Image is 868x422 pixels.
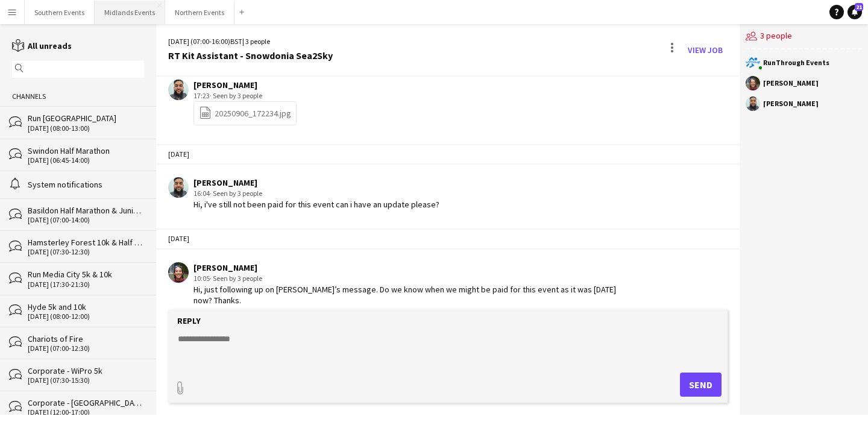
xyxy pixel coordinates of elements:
div: [PERSON_NAME] [193,177,439,188]
span: · Seen by 3 people [210,189,262,198]
button: Southern Events [25,1,95,24]
div: RunThrough Events [763,59,829,66]
span: · Seen by 3 people [210,91,262,100]
div: [DATE] (17:30-21:30) [28,280,144,289]
button: Northern Events [165,1,234,24]
a: View Job [683,40,728,60]
a: All unreads [12,40,72,51]
label: Reply [177,315,201,326]
button: Send [680,373,722,397]
span: 21 [855,3,863,11]
div: [PERSON_NAME] [763,80,819,87]
div: [DATE] (08:00-13:00) [28,124,144,133]
div: [PERSON_NAME] [763,100,819,107]
button: Midlands Events [95,1,165,24]
div: [PERSON_NAME] [193,80,297,90]
div: 17:23 [193,90,297,101]
div: [PERSON_NAME] [193,262,635,273]
div: [DATE] (07:30-15:30) [28,376,144,385]
div: Corporate - WiPro 5k [28,365,144,376]
div: Corporate - [GEOGRAPHIC_DATA] Global 5k [28,397,144,408]
div: [DATE] (07:30-12:30) [28,248,144,256]
span: BST [230,37,242,46]
div: System notifications [28,179,144,190]
div: Hamsterley Forest 10k & Half Marathon [28,237,144,248]
div: 10:05 [193,273,635,284]
div: [DATE] (07:00-12:30) [28,344,144,353]
div: Basildon Half Marathon & Juniors [28,205,144,216]
div: [DATE] [156,144,740,165]
div: Hi, i've still not been paid for this event can i have an update please? [193,199,439,210]
a: 20250906_172234.jpg [199,106,291,120]
div: [DATE] (08:00-12:00) [28,312,144,321]
div: [DATE] (07:00-14:00) [28,216,144,224]
div: Hi, just following up on [PERSON_NAME]’s message. Do we know when we might be paid for this event... [193,284,635,306]
div: 3 people [746,24,862,49]
a: 21 [848,5,862,19]
span: · Seen by 3 people [210,274,262,283]
div: RT Kit Assistant - Snowdonia Sea2Sky [168,50,333,61]
div: [DATE] (06:45-14:00) [28,156,144,165]
div: [DATE] (07:00-16:00) | 3 people [168,36,333,47]
div: Run Media City 5k & 10k [28,269,144,280]
div: 16:04 [193,188,439,199]
div: Swindon Half Marathon [28,145,144,156]
div: Chariots of Fire [28,333,144,344]
div: [DATE] (12:00-17:00) [28,408,144,417]
div: Hyde 5k and 10k [28,301,144,312]
div: Run [GEOGRAPHIC_DATA] [28,113,144,124]
div: [DATE] [156,228,740,249]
